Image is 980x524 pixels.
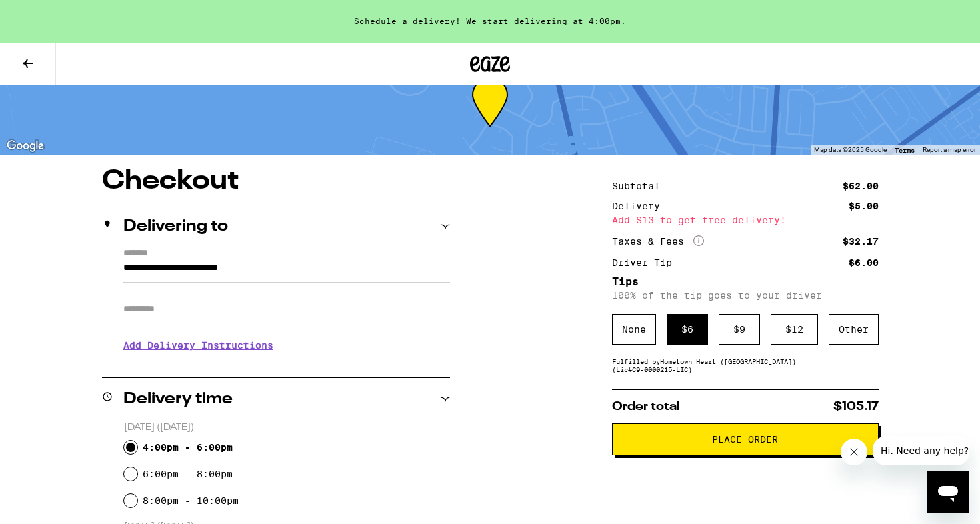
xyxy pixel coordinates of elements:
span: Place Order [712,435,778,444]
a: Terms [895,146,915,154]
iframe: Close message [841,439,867,465]
img: Google [3,137,47,155]
div: None [612,314,656,345]
p: 100% of the tip goes to your driver [612,290,879,301]
h2: Delivering to [123,219,228,235]
label: 6:00pm - 8:00pm [143,469,233,479]
label: 4:00pm - 6:00pm [143,442,233,453]
h2: Delivery time [123,391,233,407]
iframe: Button to launch messaging window [927,471,969,513]
h5: Tips [612,277,879,287]
div: Add $13 to get free delivery! [612,215,879,225]
button: Place Order [612,423,879,455]
span: $105.17 [833,401,879,413]
div: Delivery [612,201,669,211]
div: $5.00 [849,201,879,211]
h3: Add Delivery Instructions [123,330,450,361]
span: Map data ©2025 Google [814,146,887,153]
label: 8:00pm - 10:00pm [143,495,239,506]
div: Driver Tip [612,258,681,267]
a: Report a map error [923,146,976,153]
iframe: Message from company [873,436,969,465]
h1: Checkout [102,168,450,195]
div: $ 9 [719,314,760,345]
p: We'll contact you at [PHONE_NUMBER] when we arrive [123,361,450,371]
div: $6.00 [849,258,879,267]
div: Fulfilled by Hometown Heart ([GEOGRAPHIC_DATA]) (Lic# C9-0000215-LIC ) [612,357,879,373]
span: Order total [612,401,680,413]
div: $62.00 [843,181,879,191]
div: $32.17 [843,237,879,246]
p: [DATE] ([DATE]) [124,421,450,434]
div: Taxes & Fees [612,235,704,247]
div: $ 12 [771,314,818,345]
div: $ 6 [667,314,708,345]
div: Subtotal [612,181,669,191]
a: Open this area in Google Maps (opens a new window) [3,137,47,155]
div: Other [829,314,879,345]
